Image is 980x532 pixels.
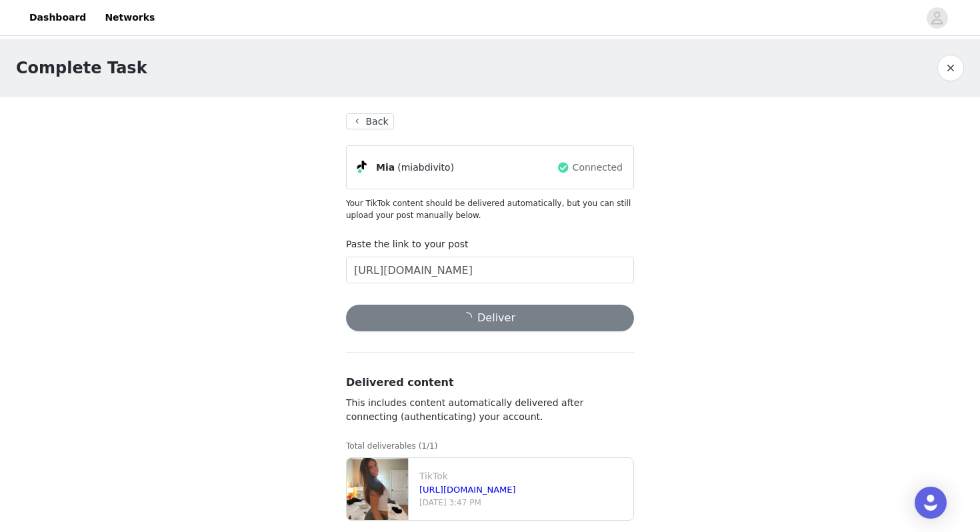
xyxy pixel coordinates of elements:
[376,161,395,175] span: Mia
[16,56,147,80] h1: Complete Task
[346,197,634,221] p: Your TikTok content should be delivered automatically, but you can still upload your post manuall...
[931,7,943,29] div: avatar
[346,257,634,283] input: Paste the link to your content here
[397,161,454,175] span: (miabdivito)
[346,239,469,249] label: Paste the link to your post
[97,3,163,33] a: Networks
[915,487,947,519] div: Open Intercom Messenger
[419,469,628,483] p: TikTok
[346,440,634,452] p: Total deliverables (1/1)
[347,458,408,520] img: file
[573,161,623,175] span: Connected
[419,497,628,509] p: [DATE] 3:47 PM
[346,397,583,422] span: This includes content automatically delivered after connecting (authenticating) your account.
[419,485,516,495] a: [URL][DOMAIN_NAME]
[346,113,394,129] button: Back
[346,375,634,391] h3: Delivered content
[21,3,94,33] a: Dashboard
